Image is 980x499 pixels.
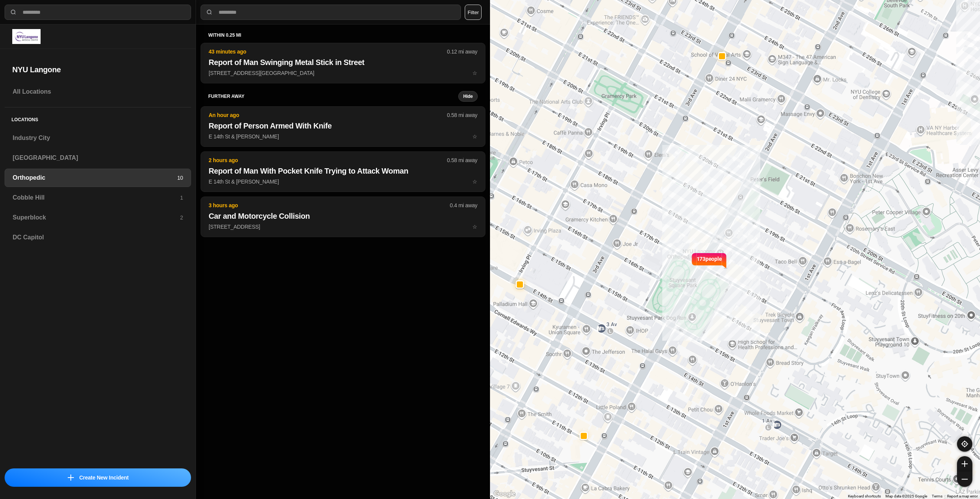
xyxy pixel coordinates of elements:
[5,189,191,207] a: Cobble Hill1
[458,91,478,102] button: Hide
[208,32,478,38] h5: within 0.25 mi
[13,233,183,242] h3: DC Capitol
[957,471,972,487] button: zoom-out
[450,202,477,209] p: 0.4 mi away
[472,133,477,140] span: star
[201,197,485,237] button: 3 hours ago0.4 mi awayCar and Motorcycle Collision[STREET_ADDRESS]star
[962,476,968,482] img: zoom-out
[472,224,477,230] span: star
[208,93,458,99] h5: further away
[209,178,477,185] p: E 14th St & [PERSON_NAME]
[447,48,477,55] p: 0.12 mi away
[201,133,485,140] a: An hour ago0.58 mi awayReport of Person Armed With KnifeE 14th St & [PERSON_NAME]star
[472,179,477,185] span: star
[492,489,517,499] img: Google
[13,193,180,202] h3: Cobble Hill
[492,489,517,499] a: Open this area in Google Maps (opens a new window)
[465,5,482,20] button: Filter
[13,153,183,163] h3: [GEOGRAPHIC_DATA]
[957,436,972,452] button: recenter
[722,252,727,268] img: notch
[201,106,485,147] button: An hour ago0.58 mi awayReport of Person Armed With KnifeE 14th St & [PERSON_NAME]star
[12,64,183,75] h2: NYU Langone
[209,48,447,55] p: 43 minutes ago
[5,169,191,187] a: Orthopedic10
[79,474,129,481] p: Create New Incident
[13,87,183,96] h3: All Locations
[209,211,477,221] h2: Car and Motorcycle Collision
[209,120,477,131] h2: Report of Person Armed With Knife
[947,494,978,498] a: Report a map error
[206,8,213,16] img: search
[209,69,477,77] p: [STREET_ADDRESS][GEOGRAPHIC_DATA]
[472,70,477,76] span: star
[957,456,972,471] button: zoom-in
[5,468,191,487] button: iconCreate New Incident
[68,475,74,481] img: icon
[447,156,477,164] p: 0.58 mi away
[697,255,722,271] p: 173 people
[5,208,191,227] a: Superblock2
[201,223,485,230] a: 3 hours ago0.4 mi awayCar and Motorcycle Collision[STREET_ADDRESS]star
[5,149,191,167] a: [GEOGRAPHIC_DATA]
[848,494,881,499] button: Keyboard shortcuts
[5,129,191,147] a: Industry City
[177,174,183,182] p: 10
[209,111,447,119] p: An hour ago
[201,43,485,83] button: 43 minutes ago0.12 mi awayReport of Man Swinging Metal Stick in Street[STREET_ADDRESS][GEOGRAPHIC...
[447,111,477,119] p: 0.58 mi away
[932,494,942,498] a: Terms (opens in new tab)
[5,228,191,247] a: DC Capitol
[13,133,183,143] h3: Industry City
[201,178,485,185] a: 2 hours ago0.58 mi awayReport of Man With Pocket Knife Trying to Attack WomanE 14th St & [PERSON_...
[201,70,485,76] a: 43 minutes ago0.12 mi awayReport of Man Swinging Metal Stick in Street[STREET_ADDRESS][GEOGRAPHIC...
[5,83,191,101] a: All Locations
[209,57,477,68] h2: Report of Man Swinging Metal Stick in Street
[962,461,968,467] img: zoom-in
[209,133,477,140] p: E 14th St & [PERSON_NAME]
[691,252,697,268] img: notch
[209,223,477,231] p: [STREET_ADDRESS]
[209,166,477,176] h2: Report of Man With Pocket Knife Trying to Attack Woman
[180,194,183,202] p: 1
[10,8,17,16] img: search
[180,214,183,221] p: 2
[201,151,485,192] button: 2 hours ago0.58 mi awayReport of Man With Pocket Knife Trying to Attack WomanE 14th St & [PERSON_...
[885,494,927,498] span: Map data ©2025 Google
[209,156,447,164] p: 2 hours ago
[12,29,41,44] img: logo
[961,440,968,447] img: recenter
[209,202,450,209] p: 3 hours ago
[5,107,191,129] h5: Locations
[13,173,177,182] h3: Orthopedic
[463,93,473,99] small: Hide
[13,213,180,222] h3: Superblock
